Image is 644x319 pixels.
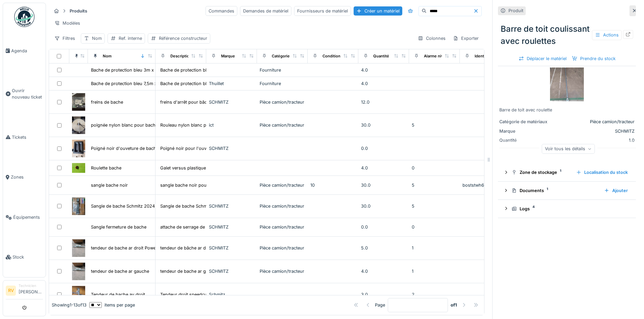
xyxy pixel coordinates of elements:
[72,197,85,215] img: Sangle de bache Schmitz 2024
[516,54,569,63] div: Déplacer le matériel
[361,122,406,128] div: 30.0
[592,30,622,40] div: Actions
[160,182,269,188] div: sangle bache noir pour remorque et porteur 45mm...
[160,145,259,152] div: Poigné noir pour l'ouverture des speed curtains
[209,122,254,128] div: ict
[361,145,406,152] div: 0.0
[553,128,635,134] div: SCHMITZ
[91,165,121,171] div: Roulette bache
[91,99,123,105] div: freins de bache
[103,53,112,59] div: Nom
[415,33,449,43] div: Colonnes
[160,165,265,171] div: Galet versus plastique d26 - 20mm M6 (ict) pour...
[499,107,635,113] div: Barre de toit avec roulette
[91,203,155,209] div: Sangle de bache Schmitz 2024
[91,245,172,251] div: tendeur de bache ar droit Powercurtain
[412,165,457,171] div: 0
[160,268,247,274] div: tendeur de bache ar gauche Powercurtain
[72,93,85,111] img: freins de bache
[11,174,43,180] span: Zones
[159,35,207,42] div: Référence constructeur
[6,283,43,299] a: RV Technicien[PERSON_NAME]
[209,224,254,230] div: SCHMITZ
[310,182,356,188] div: 10
[361,165,406,171] div: 4.0
[91,80,171,87] div: Bache de protection bleu 7,5m x 3,50m
[72,239,85,257] img: tendeur de bache ar droit Powercurtain
[361,182,406,188] div: 30.0
[573,168,630,177] div: Localisation du stock
[3,197,46,237] a: Équipements
[462,182,508,188] div: boststwh65
[51,18,83,28] div: Modèles
[511,187,599,194] div: Documents
[260,268,305,274] div: Pièce camion/tracteur
[424,53,458,59] div: Alarme niveau bas
[3,117,46,157] a: Tickets
[323,53,355,59] div: Conditionnement
[209,99,254,105] div: SCHMITZ
[72,263,85,280] img: tendeur de bache ar gauche
[51,33,78,43] div: Filtres
[542,144,595,154] div: Voir tous les détails
[361,224,406,230] div: 0.0
[67,8,90,14] strong: Produits
[91,268,149,274] div: tendeur de bache ar gauche
[13,214,43,220] span: Équipements
[412,245,457,251] div: 1
[3,237,46,277] a: Stock
[209,203,254,209] div: SCHMITZ
[412,122,457,128] div: 5
[91,122,158,128] div: poignée nylon blanc pour bache
[260,203,305,209] div: Pièce camion/tracteur
[511,169,571,176] div: Zone de stockage
[475,53,507,59] div: Identifiant interne
[501,166,633,179] summary: Zone de stockage1Localisation du stock
[3,31,46,71] a: Agenda
[260,99,305,105] div: Pièce camion/tracteur
[260,80,305,87] div: Fourniture
[412,182,457,188] div: 5
[209,245,254,251] div: SCHMITZ
[19,283,43,288] div: Technicien
[260,122,305,128] div: Pièce camion/tracteur
[91,67,162,73] div: Bache de protection bleu 3m x 4m
[412,203,457,209] div: 5
[13,254,43,260] span: Stock
[52,302,87,309] div: Showing 1 - 13 of 13
[91,224,146,230] div: Sangle fermeture de bache
[91,182,128,188] div: sangle bache noir
[361,80,406,87] div: 4.0
[160,224,219,230] div: attache de serrage de bâche
[72,163,85,173] img: Roulette bache
[508,7,523,14] div: Produit
[92,35,102,42] div: Nom
[260,245,305,251] div: Pièce camion/tracteur
[499,118,550,125] div: Catégorie de matériaux
[412,224,457,230] div: 0
[550,68,584,101] img: Barre de toit coulissant avec roulettes
[240,6,291,16] div: Demandes de matériel
[361,291,406,298] div: 3.0
[553,137,635,143] div: 1.0
[72,140,85,157] img: Poigné noir d'ouveture de bache
[272,53,290,59] div: Catégorie
[160,122,249,128] div: Rouleau nylon blanc pour poigné de bâche
[412,268,457,274] div: 1
[499,137,550,143] div: Quantité
[209,145,254,152] div: SCHMITZ
[12,134,43,140] span: Tickets
[160,67,266,73] div: Bache de protection bleu 3m x 4m !! uniquement ...
[501,184,633,197] summary: Documents1Ajouter
[221,53,235,59] div: Marque
[209,80,254,87] div: Thuillet
[354,6,402,16] div: Créer un matériel
[361,245,406,251] div: 5.0
[209,291,254,298] div: Schmitz
[19,283,43,298] li: [PERSON_NAME]
[160,80,263,87] div: Bache de protection bleu 7,5m x 3,50m !! mise a...
[160,245,241,251] div: tendeur de bâche ar droit Powercurtain
[72,116,85,134] img: poignée nylon blanc pour bache
[119,35,142,42] div: Ref. interne
[72,286,85,303] img: Tendeur de bache av droit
